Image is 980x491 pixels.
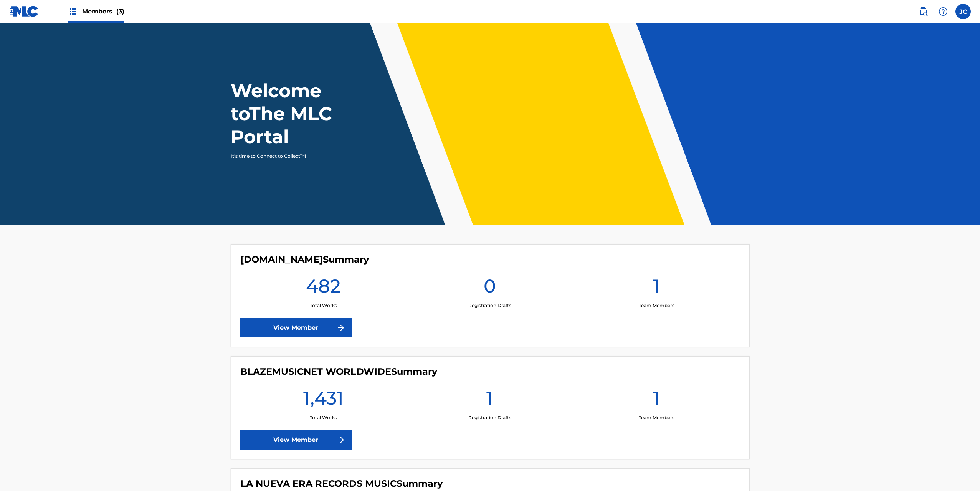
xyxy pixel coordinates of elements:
[336,323,345,332] img: f7272a7cc735f4ea7f67.svg
[486,387,493,414] h1: 1
[639,414,674,421] p: Team Members
[240,430,352,450] a: View Member
[82,7,124,16] span: Members
[935,4,951,19] div: Help
[468,414,511,421] p: Registration Drafts
[468,302,511,309] p: Registration Drafts
[240,478,443,489] h4: LA NUEVA ERA RECORDS MUSIC
[942,454,980,491] iframe: Chat Widget
[955,4,971,19] div: User Menu
[9,6,39,17] img: MLC Logo
[231,79,374,148] h1: Welcome to The MLC Portal
[653,387,660,414] h1: 1
[240,254,369,265] h4: BLAZEMUSIC.NET
[916,4,931,19] a: Public Search
[68,7,78,16] img: Top Rightsholders
[116,8,124,15] span: (3)
[231,153,364,160] p: It's time to Connect to Collect™!
[310,302,337,309] p: Total Works
[306,274,341,302] h1: 482
[484,274,496,302] h1: 0
[240,366,437,377] h4: BLAZEMUSICNET WORLDWIDE
[310,414,337,421] p: Total Works
[919,7,928,16] img: search
[303,387,344,414] h1: 1,431
[336,435,345,445] img: f7272a7cc735f4ea7f67.svg
[939,7,948,16] img: help
[240,318,352,337] a: View Member
[639,302,674,309] p: Team Members
[653,274,660,302] h1: 1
